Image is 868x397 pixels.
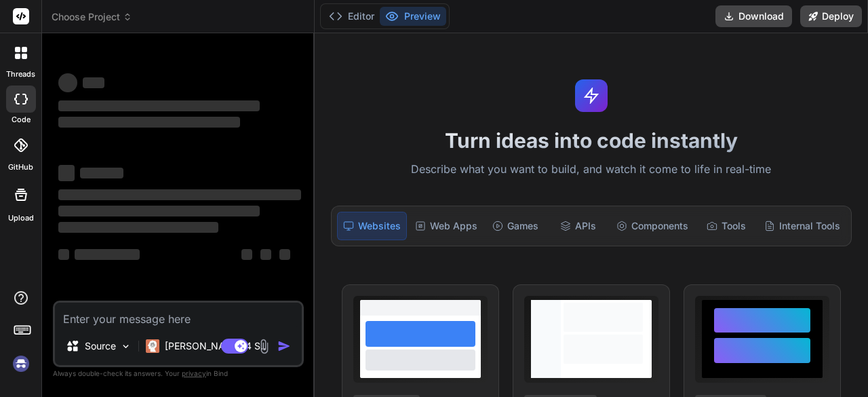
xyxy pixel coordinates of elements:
[182,369,206,377] span: privacy
[58,206,260,216] span: ‌
[323,161,860,178] p: Describe what you want to build, and watch it come to life in real-time
[611,212,694,240] div: Components
[146,339,159,353] img: Claude 4 Sonnet
[58,222,218,233] span: ‌
[260,249,271,260] span: ‌
[800,5,862,27] button: Deploy
[12,114,31,126] label: code
[58,249,69,260] span: ‌
[256,339,272,354] img: attachment
[58,73,77,92] span: ‌
[83,77,104,88] span: ‌
[9,352,33,375] img: signin
[80,168,123,178] span: ‌
[323,7,380,26] button: Editor
[279,249,290,260] span: ‌
[337,212,407,240] div: Websites
[165,339,266,353] p: [PERSON_NAME] 4 S..
[58,189,301,200] span: ‌
[486,212,545,240] div: Games
[380,7,446,26] button: Preview
[75,249,140,260] span: ‌
[120,341,132,352] img: Pick Models
[52,10,132,24] span: Choose Project
[277,339,291,353] img: icon
[58,100,260,111] span: ‌
[548,212,608,240] div: APIs
[759,212,846,240] div: Internal Tools
[53,367,304,380] p: Always double-check its answers. Your in Bind
[58,165,75,181] span: ‌
[410,212,483,240] div: Web Apps
[8,212,34,224] label: Upload
[323,128,860,153] h1: Turn ideas into code instantly
[715,5,792,27] button: Download
[6,69,35,80] label: threads
[8,162,33,173] label: GitHub
[696,212,756,240] div: Tools
[241,249,252,260] span: ‌
[85,339,116,353] p: Source
[58,117,240,128] span: ‌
